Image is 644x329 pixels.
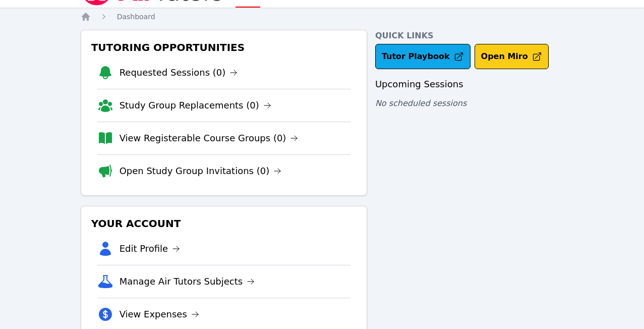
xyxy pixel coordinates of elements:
[120,307,199,321] a: View Expenses
[375,77,564,91] h3: Upcoming Sessions
[120,242,181,256] a: Edit Profile
[375,98,466,108] span: No scheduled sessions
[120,131,299,145] a: View Registerable Course Groups (0)
[375,30,564,42] h4: Quick Links
[120,275,255,289] a: Manage Air Tutors Subjects
[117,13,155,21] span: Dashboard
[89,214,359,233] h3: Your Account
[375,44,471,69] a: Tutor Playbook
[117,12,155,22] a: Dashboard
[475,44,549,69] button: Open Miro
[89,38,359,57] h3: Tutoring Opportunities
[81,12,564,22] nav: Breadcrumb
[120,66,238,80] a: Requested Sessions (0)
[120,98,271,113] a: Study Group Replacements (0)
[120,164,282,178] a: Open Study Group Invitations (0)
